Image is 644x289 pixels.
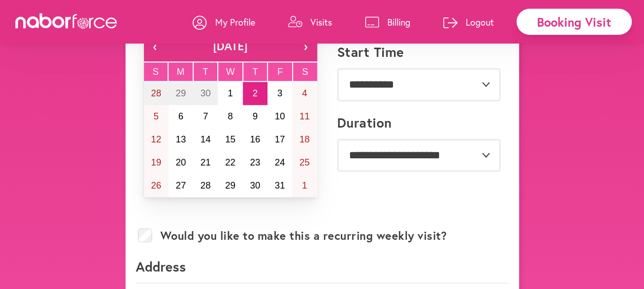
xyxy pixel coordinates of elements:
[302,180,307,191] abbr: November 1, 2025
[267,151,292,174] button: October 24, 2025
[243,151,267,174] button: October 23, 2025
[365,7,410,37] a: Billing
[277,67,283,77] abbr: Friday
[250,180,260,191] abbr: October 30, 2025
[151,134,161,144] abbr: October 12, 2025
[136,258,509,283] p: Address
[202,67,208,77] abbr: Tuesday
[275,157,285,168] abbr: October 24, 2025
[253,88,258,98] abbr: October 2, 2025
[193,105,218,128] button: October 7, 2025
[227,88,233,98] abbr: October 1, 2025
[151,157,161,168] abbr: October 19, 2025
[200,88,211,98] abbr: September 30, 2025
[292,128,317,151] button: October 18, 2025
[176,134,186,144] abbr: October 13, 2025
[218,105,242,128] button: October 8, 2025
[299,157,309,168] abbr: October 25, 2025
[253,67,258,77] abbr: Thursday
[516,9,632,35] div: Booking Visit
[299,111,309,121] abbr: October 11, 2025
[225,180,235,191] abbr: October 29, 2025
[250,134,260,144] abbr: October 16, 2025
[310,16,332,28] p: Visits
[200,134,211,144] abbr: October 14, 2025
[302,88,307,98] abbr: October 4, 2025
[153,67,159,77] abbr: Sunday
[200,157,211,168] abbr: October 21, 2025
[167,31,295,61] button: [DATE]
[144,151,169,174] button: October 19, 2025
[337,44,404,60] label: Start Time
[275,180,285,191] abbr: October 31, 2025
[466,16,494,28] p: Logout
[144,105,169,128] button: October 5, 2025
[144,128,169,151] button: October 12, 2025
[292,151,317,174] button: October 25, 2025
[243,82,267,105] button: October 2, 2025
[154,111,159,121] abbr: October 5, 2025
[277,88,282,98] abbr: October 3, 2025
[267,82,292,105] button: October 3, 2025
[193,151,218,174] button: October 21, 2025
[292,105,317,128] button: October 11, 2025
[225,157,235,168] abbr: October 22, 2025
[226,67,235,77] abbr: Wednesday
[267,174,292,197] button: October 31, 2025
[178,111,183,121] abbr: October 6, 2025
[218,128,242,151] button: October 15, 2025
[177,67,184,77] abbr: Monday
[151,180,161,191] abbr: October 26, 2025
[169,105,193,128] button: October 6, 2025
[387,16,410,28] p: Billing
[302,67,308,77] abbr: Saturday
[292,82,317,105] button: October 4, 2025
[215,16,255,28] p: My Profile
[218,174,242,197] button: October 29, 2025
[337,115,392,131] label: Duration
[295,31,317,61] button: ›
[227,111,233,121] abbr: October 8, 2025
[218,82,242,105] button: October 1, 2025
[169,174,193,197] button: October 27, 2025
[218,151,242,174] button: October 22, 2025
[193,7,255,37] a: My Profile
[288,7,332,37] a: Visits
[144,31,167,61] button: ‹
[299,134,309,144] abbr: October 18, 2025
[193,82,218,105] button: September 30, 2025
[169,128,193,151] button: October 13, 2025
[203,111,208,121] abbr: October 7, 2025
[193,174,218,197] button: October 28, 2025
[169,82,193,105] button: September 29, 2025
[225,134,235,144] abbr: October 15, 2025
[144,174,169,197] button: October 26, 2025
[250,157,260,168] abbr: October 23, 2025
[253,111,258,121] abbr: October 9, 2025
[243,174,267,197] button: October 30, 2025
[275,111,285,121] abbr: October 10, 2025
[193,128,218,151] button: October 14, 2025
[275,134,285,144] abbr: October 17, 2025
[267,128,292,151] button: October 17, 2025
[200,180,211,191] abbr: October 28, 2025
[151,88,161,98] abbr: September 28, 2025
[144,82,169,105] button: September 28, 2025
[176,157,186,168] abbr: October 20, 2025
[292,174,317,197] button: November 1, 2025
[169,151,193,174] button: October 20, 2025
[267,105,292,128] button: October 10, 2025
[443,7,494,37] a: Logout
[243,128,267,151] button: October 16, 2025
[243,105,267,128] button: October 9, 2025
[176,180,186,191] abbr: October 27, 2025
[176,88,186,98] abbr: September 29, 2025
[160,229,447,242] label: Would you like to make this a recurring weekly visit?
